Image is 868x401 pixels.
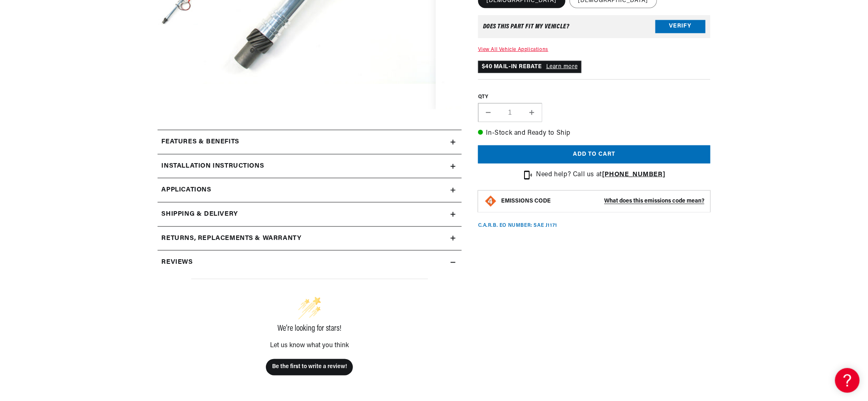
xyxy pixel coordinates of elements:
[483,23,570,30] div: Does This part fit My vehicle?
[266,359,353,376] button: Be the first to write a review!
[546,64,578,70] a: Learn more
[191,343,428,349] div: Let us know what you think
[191,325,428,333] div: We’re looking for stars!
[478,222,557,229] p: C.A.R.B. EO Number: SAE J1171
[502,198,551,204] strong: EMISSIONS CODE
[602,171,665,178] a: [PHONE_NUMBER]
[162,233,302,244] h2: Returns, Replacements & Warranty
[478,145,711,164] button: Add to cart
[478,61,582,73] p: $40 MAIL-IN REBATE
[158,130,462,154] summary: Features & Benefits
[162,137,239,147] h2: Features & Benefits
[162,185,211,196] span: Applications
[478,128,711,139] p: In-Stock and Ready to Ship
[162,161,264,172] h2: Installation instructions
[158,154,462,178] summary: Installation instructions
[604,198,704,204] strong: What does this emissions code mean?
[158,227,462,251] summary: Returns, Replacements & Warranty
[478,94,711,101] label: QTY
[655,20,705,33] button: Verify
[158,203,462,226] summary: Shipping & Delivery
[158,251,462,274] summary: Reviews
[158,178,462,203] a: Applications
[484,195,497,208] img: Emissions code
[502,198,705,205] button: EMISSIONS CODEWhat does this emissions code mean?
[162,209,238,220] h2: Shipping & Delivery
[536,170,666,180] p: Need help? Call us at
[162,257,193,268] h2: Reviews
[478,47,548,52] a: View All Vehicle Applications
